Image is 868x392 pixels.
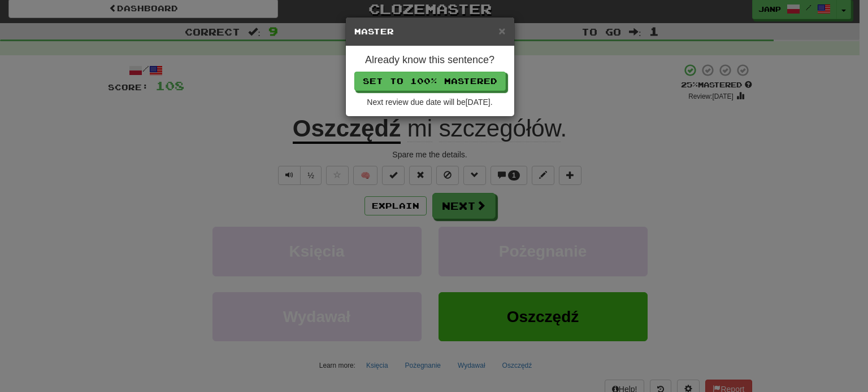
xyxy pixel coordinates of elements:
h5: Master [354,26,506,37]
button: Set to 100% Mastered [354,72,506,91]
div: Next review due date will be [DATE] . [354,96,506,108]
h4: Already know this sentence? [354,55,506,66]
button: Close [498,25,505,37]
span: × [498,24,505,37]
